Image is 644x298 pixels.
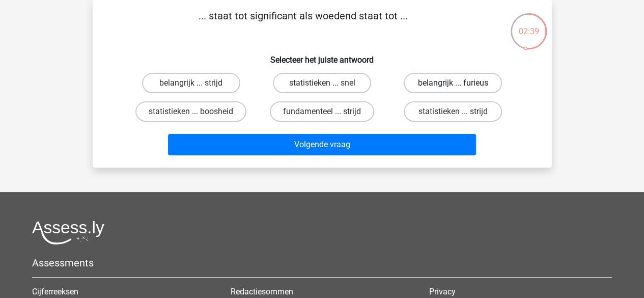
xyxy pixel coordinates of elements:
p: ... staat tot significant als woedend staat tot ... [109,8,497,39]
label: belangrijk ... strijd [142,73,240,93]
div: 02:39 [510,12,548,38]
a: Cijferreeksen [32,287,78,296]
label: statistieken ... snel [273,73,371,93]
a: Redactiesommen [231,287,293,296]
label: belangrijk ... furieus [404,73,502,93]
img: Assessly logo [32,221,104,245]
label: fundamenteel ... strijd [270,101,374,122]
h5: Assessments [32,257,612,269]
h6: Selecteer het juiste antwoord [109,47,536,65]
button: Volgende vraag [168,134,476,155]
a: Privacy [429,287,455,296]
label: statistieken ... boosheid [135,101,246,122]
label: statistieken ... strijd [404,101,502,122]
